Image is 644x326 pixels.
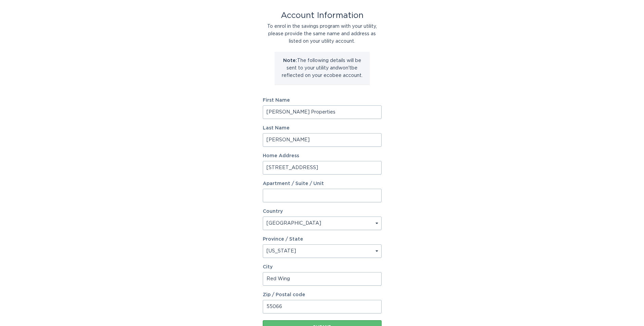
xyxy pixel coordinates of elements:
label: Apartment / Suite / Unit [263,181,382,186]
label: Zip / Postal code [263,292,382,297]
label: Home Address [263,154,382,158]
div: Account Information [263,12,382,19]
label: First Name [263,98,382,103]
label: Province / State [263,237,303,242]
label: Country [263,209,283,214]
div: To enrol in the savings program with your utility, please provide the same name and address as li... [263,23,382,45]
p: The following details will be sent to your utility and won't be reflected on your ecobee account. [280,57,365,79]
label: Last Name [263,126,382,130]
label: City [263,265,382,269]
strong: Note: [283,58,297,63]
